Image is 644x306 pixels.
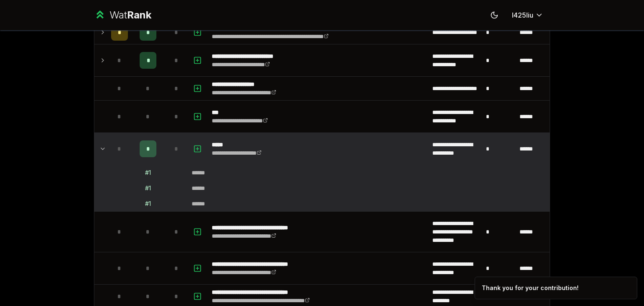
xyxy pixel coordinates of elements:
[512,10,533,20] span: l425liu
[145,200,151,208] div: # 1
[94,8,151,22] a: WatRank
[505,8,550,23] button: l425liu
[109,8,151,22] div: Wat
[145,184,151,192] div: # 1
[145,169,151,177] div: # 1
[127,9,151,21] span: Rank
[482,284,579,292] div: Thank you for your contribution!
